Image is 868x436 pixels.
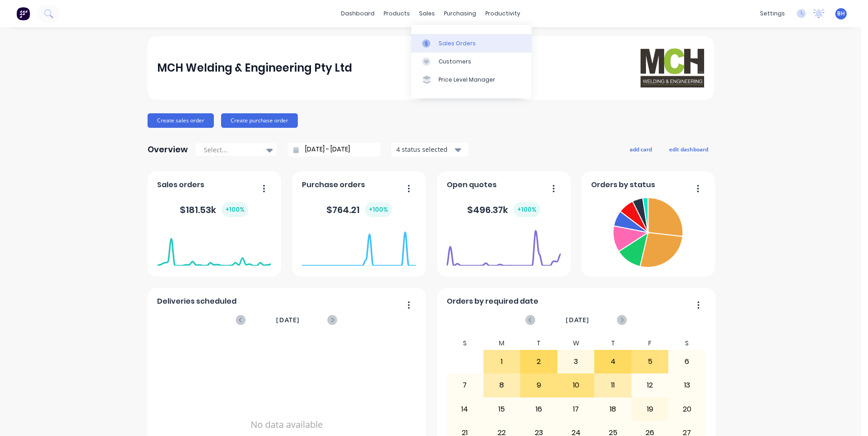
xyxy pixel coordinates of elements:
div: + 100 % [513,202,540,217]
div: W [557,337,595,350]
div: 10 [558,374,594,397]
div: T [520,337,557,350]
a: Customers [411,53,532,71]
span: Sales orders [157,179,204,190]
div: 15 [484,398,520,421]
div: 16 [521,398,557,421]
div: + 100 % [365,202,392,217]
div: 5 [632,350,668,373]
div: F [631,337,669,350]
div: 13 [669,374,705,397]
div: products [379,7,414,20]
div: 20 [669,398,705,421]
div: settings [755,7,789,20]
div: 4 status selected [396,145,454,154]
div: 7 [447,374,483,397]
div: M [483,337,521,350]
button: Create sales order [148,113,214,128]
div: 8 [484,374,520,397]
div: $ 496.37k [467,202,540,217]
div: 1 [484,350,520,373]
a: Price Level Manager [411,71,532,89]
div: 9 [521,374,557,397]
div: Price Level Manager [439,76,495,84]
div: 11 [595,374,631,397]
div: 12 [632,374,668,397]
div: purchasing [439,7,481,20]
img: Factory [16,7,30,20]
div: Sales Orders [439,39,476,48]
div: Customers [439,58,471,66]
div: S [668,337,705,350]
button: add card [624,143,658,155]
a: Sales Orders [411,34,532,52]
div: Overview [148,140,188,159]
span: [DATE] [566,315,589,325]
span: Purchase orders [302,179,365,190]
div: $ 181.53k [180,202,248,217]
button: 4 status selected [391,143,469,156]
div: 4 [595,350,631,373]
div: S [446,337,483,350]
div: 19 [632,398,668,421]
div: + 100 % [222,202,248,217]
span: Orders by status [591,179,655,190]
span: Open quotes [447,179,497,190]
div: 18 [595,398,631,421]
div: T [594,337,631,350]
button: Create purchase order [221,113,298,128]
div: 3 [558,350,594,373]
a: dashboard [336,7,379,20]
div: 2 [521,350,557,373]
div: sales [414,7,439,20]
div: MCH Welding & Engineering Pty Ltd [157,59,352,77]
img: MCH Welding & Engineering Pty Ltd [641,48,704,87]
div: 6 [669,350,705,373]
span: [DATE] [276,315,300,325]
div: productivity [481,7,525,20]
div: $ 764.21 [326,202,392,217]
div: 14 [447,398,483,421]
button: edit dashboard [663,143,714,155]
div: 17 [558,398,594,421]
span: BH [837,10,845,18]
